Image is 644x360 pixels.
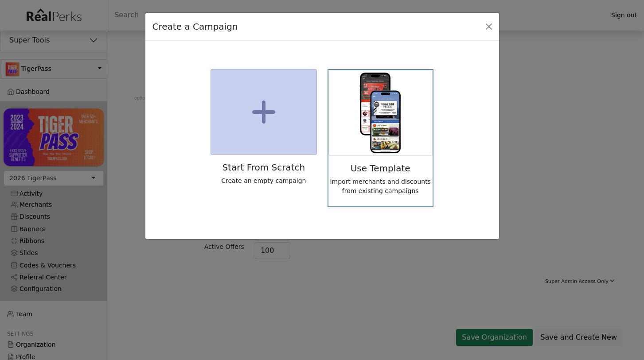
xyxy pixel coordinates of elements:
p: Import merchants and discounts from existing campaigns [328,177,433,196]
h5: Start From Scratch [211,155,316,173]
h5: Use Template [328,156,433,174]
h5: Create a Campaign [152,20,238,33]
button: Close [482,20,496,33]
p: Create an empty campaign [211,176,316,186]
